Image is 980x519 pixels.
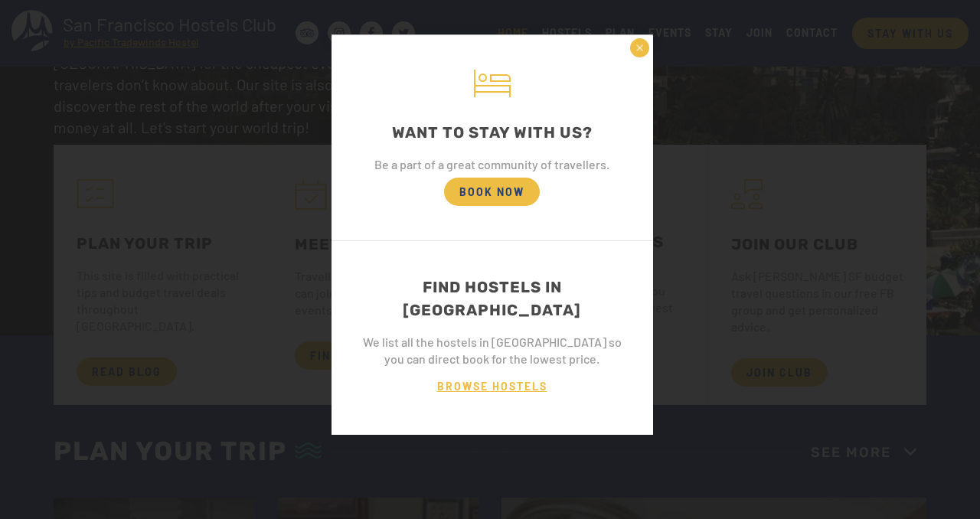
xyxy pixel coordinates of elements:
div: We list all the hostels in [GEOGRAPHIC_DATA] so you can direct book for the lowest price. [355,334,629,367]
div: WANT TO STAY WITH US? [355,121,629,144]
button: × [630,38,649,57]
span: BOOK NOW [444,178,540,206]
span: BROWSE HOSTELS [422,372,563,400]
a: FIND HOSTELS IN [GEOGRAPHIC_DATA] We list all the hostels in [GEOGRAPHIC_DATA] so you can direct ... [332,241,652,435]
div: Be a part of a great community of travellers. [355,156,629,173]
div: FIND HOSTELS IN [GEOGRAPHIC_DATA] [355,276,629,322]
a: WANT TO STAY WITH US? Be a part of a great community of travellers. BOOK NOW [332,35,652,240]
